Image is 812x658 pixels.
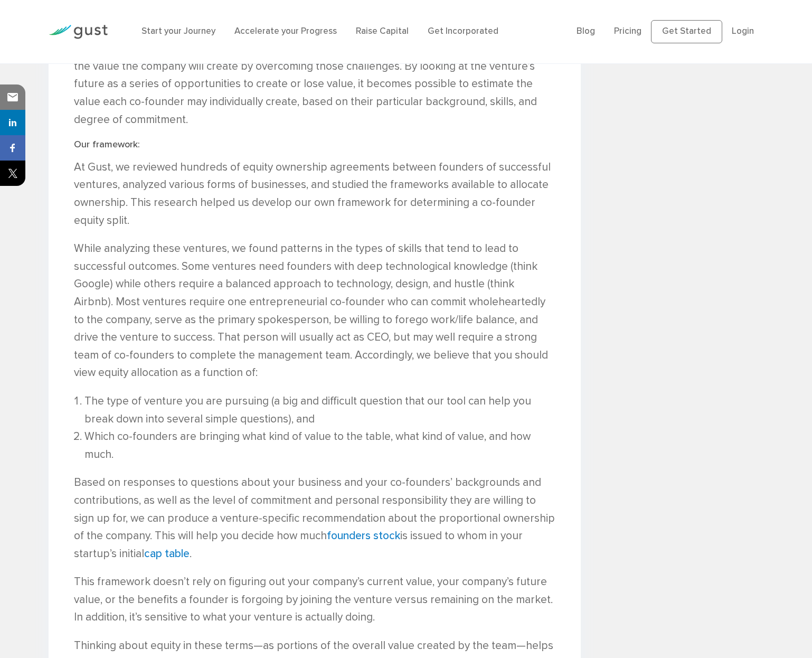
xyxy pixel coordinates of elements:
[74,158,555,229] p: At Gust, we reviewed hundreds of equity ownership agreements between founders of successful ventu...
[74,22,555,129] p: The forward-looking framework, which is the backbone of our methodology, essentially looks at the...
[651,20,722,43] a: Get Started
[144,547,190,560] a: cap table
[327,529,400,542] a: founders stock
[577,26,595,36] a: Blog
[614,26,641,36] a: Pricing
[141,26,215,36] a: Start your Journey
[234,26,337,36] a: Accelerate your Progress
[428,26,498,36] a: Get Incorporated
[74,573,555,626] p: This framework doesn’t rely on figuring out your company’s current value, your company’s future v...
[74,139,555,151] h3: Our framework:
[356,26,409,36] a: Raise Capital
[84,392,555,428] li: The type of venture you are pursuing (a big and difficult question that our tool can help you bre...
[84,428,555,463] li: Which co-founders are bringing what kind of value to the table, what kind of value, and how much.
[49,25,108,39] img: Gust Logo
[732,26,754,36] a: Login
[74,474,555,562] p: Based on responses to questions about your business and your co-founders’ backgrounds and contrib...
[74,240,555,382] p: While analyzing these ventures, we found patterns in the types of skills that tend to lead to suc...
